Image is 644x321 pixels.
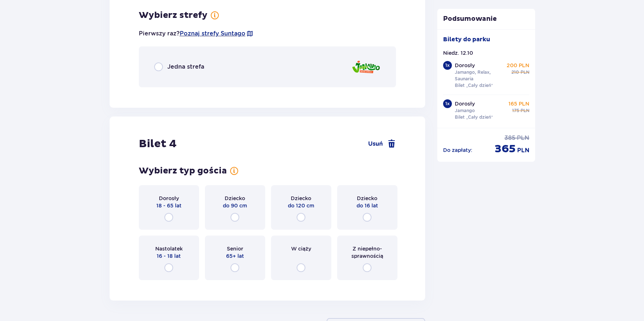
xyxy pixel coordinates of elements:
span: 385 [504,134,515,142]
p: Niedz. 12.10 [443,49,473,57]
span: W ciąży [291,245,311,252]
p: Dorosły [455,62,475,69]
span: Jedna strefa [167,63,204,71]
h3: Wybierz typ gościa [139,165,227,176]
p: Podsumowanie [437,15,535,23]
span: PLN [517,134,529,142]
span: do 90 cm [223,202,247,209]
a: Usuń [368,140,396,148]
div: 1 x [443,61,452,70]
p: 200 PLN [507,62,529,69]
span: PLN [521,69,529,76]
p: Do zapłaty : [443,146,472,154]
div: 1 x [443,99,452,108]
p: 165 PLN [508,100,529,107]
span: do 16 lat [357,202,378,209]
p: Bilet „Cały dzień” [455,82,493,89]
span: PLN [521,107,529,114]
span: 65+ lat [226,252,244,260]
h3: Wybierz strefy [139,10,207,21]
p: Pierwszy raz? [139,30,254,38]
span: 210 [511,69,519,76]
h2: Bilet 4 [139,137,177,151]
span: Senior [227,245,243,252]
span: PLN [517,146,529,154]
span: 18 - 65 lat [156,202,182,209]
p: Bilet „Cały dzień” [455,114,493,121]
span: 16 - 18 lat [157,252,181,260]
span: Z niepełno­sprawnością [344,245,391,260]
img: Jamango [351,57,381,77]
span: Nastolatek [155,245,183,252]
span: Usuń [368,140,383,148]
span: Dziecko [357,195,377,202]
span: Dziecko [225,195,245,202]
p: Jamango [455,107,475,114]
p: Dorosły [455,100,475,107]
p: Bilety do parku [443,35,490,43]
p: Jamango, Relax, Saunaria [455,69,505,82]
span: 175 [512,107,519,114]
span: 365 [495,142,516,156]
span: Dorosły [159,195,179,202]
a: Poznaj strefy Suntago [180,30,245,38]
span: do 120 cm [288,202,314,209]
span: Dziecko [291,195,311,202]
